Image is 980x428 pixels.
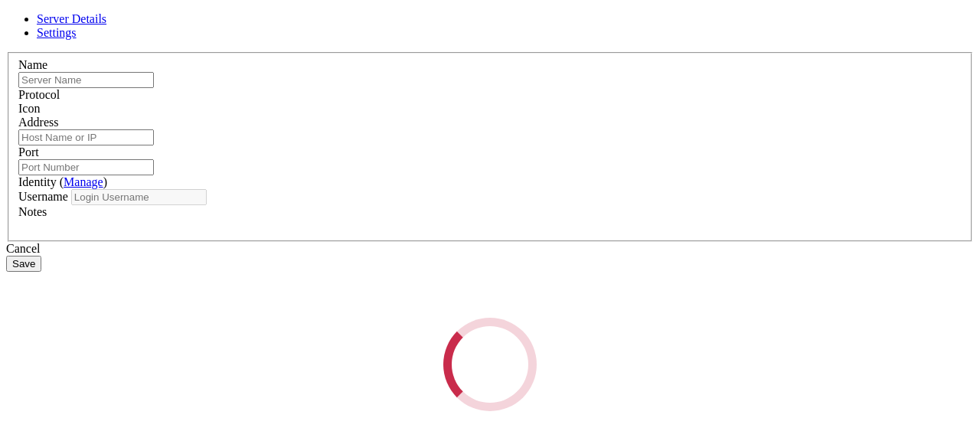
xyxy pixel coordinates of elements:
[6,31,782,44] x-row: Access denied
[18,145,39,158] label: Port
[18,205,47,218] label: Notes
[37,26,77,39] a: Settings
[64,175,103,188] a: Manage
[18,72,154,88] input: Server Name
[18,58,47,71] label: Name
[6,70,782,83] x-row: root@[TECHNICAL_ID]'s password:
[6,44,782,57] x-row: root@[TECHNICAL_ID]'s password:
[71,189,207,205] input: Login Username
[207,70,214,83] div: (31, 5)
[6,6,782,19] x-row: Access denied
[6,256,41,272] button: Save
[18,175,107,188] label: Identity
[37,12,106,25] a: Server Details
[18,88,60,101] label: Protocol
[18,159,154,175] input: Port Number
[18,129,154,145] input: Host Name or IP
[6,242,974,256] div: Cancel
[18,116,58,129] label: Address
[439,313,541,415] div: Loading...
[18,102,40,115] label: Icon
[6,19,782,32] x-row: root@[TECHNICAL_ID]'s password:
[60,175,107,188] span: ( )
[18,190,68,203] label: Username
[6,57,782,70] x-row: Access denied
